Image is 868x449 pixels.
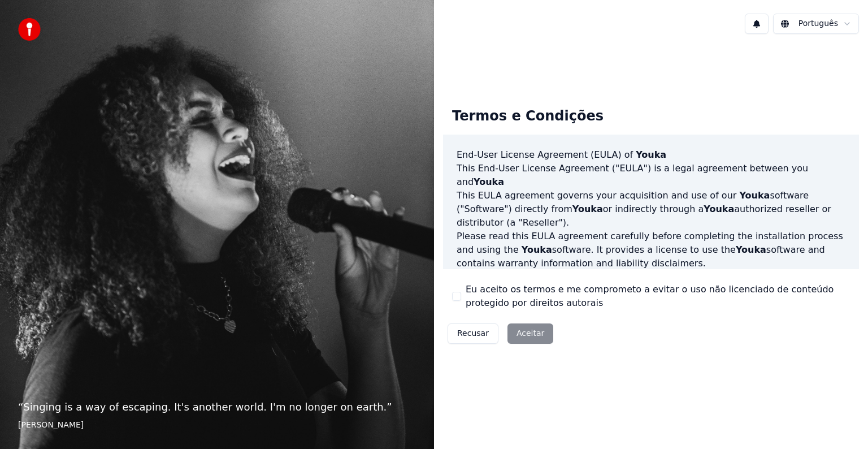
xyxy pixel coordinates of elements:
span: Youka [739,190,770,201]
p: “ Singing is a way of escaping. It's another world. I'm no longer on earth. ” [18,399,416,415]
span: Youka [636,149,666,160]
span: Youka [522,244,552,255]
span: Youka [474,176,504,187]
label: Eu aceito os termos e me comprometo a evitar o uso não licenciado de conteúdo protegido por direi... [466,283,850,310]
span: Youka [704,204,734,214]
div: Termos e Condições [443,98,613,135]
span: Youka [572,204,603,214]
h3: End-User License Agreement (EULA) of [457,148,845,162]
img: youka [18,18,41,41]
p: Please read this EULA agreement carefully before completing the installation process and using th... [457,230,845,270]
button: Recusar [448,323,498,344]
p: This EULA agreement governs your acquisition and use of our software ("Software") directly from o... [457,189,845,230]
p: This End-User License Agreement ("EULA") is a legal agreement between you and [457,162,845,189]
footer: [PERSON_NAME] [18,420,416,431]
span: Youka [736,244,766,255]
